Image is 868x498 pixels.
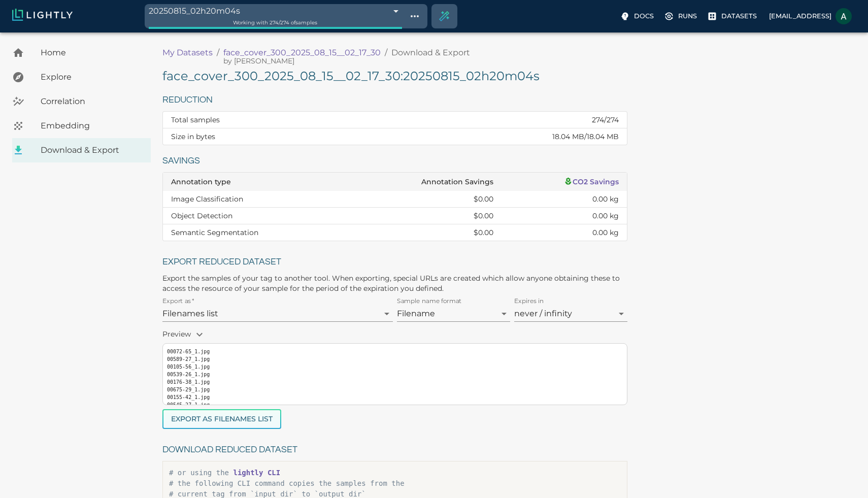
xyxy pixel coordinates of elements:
[12,114,151,138] a: Embedding
[406,8,423,25] button: Show tag tree
[41,71,143,83] span: Explore
[514,297,544,306] label: Expires in
[162,297,194,306] label: Export as
[167,348,623,424] pre: 00072-65_1.jpg 00589-27_1.jpg 00105-56_1.jpg 00539-26_1.jpg 00176-38_1.jpg 00675-29_1.jpg 00155-4...
[634,11,654,21] p: Docs
[502,224,627,241] td: 0.00 kg
[12,41,151,162] nav: explore, analyze, sample, metadata, embedding, correlations label, download your dataset
[769,11,831,21] p: [EMAIL_ADDRESS]
[662,8,701,24] label: Runs
[346,173,502,191] th: Annotation Savings
[233,19,317,26] span: Working with 274 / 274 of samples
[163,191,346,208] td: Image Classification
[514,306,627,322] div: never / infinity
[163,173,346,191] th: Annotation type
[564,177,619,186] a: CO2 Savings
[223,47,381,59] a: face_cover_300_2025_08_15__02_17_30
[163,224,346,241] td: Semantic Segmentation
[721,11,757,21] p: Datasets
[12,138,151,162] a: Download & Export
[397,297,462,306] label: Sample name format
[162,92,627,108] h6: Reduction
[367,128,627,145] td: 18.04 MB / 18.04 MB
[233,469,280,477] a: lightly CLI
[12,41,151,65] a: Home
[162,68,627,84] h5: face_cover_300_2025_08_15__02_17_30 : 20250815_02h20m04s
[385,47,387,59] li: /
[149,4,402,18] div: 20250815_02h20m04s
[163,112,367,128] th: Total samples
[163,112,627,145] table: dataset tag reduction
[432,4,456,28] div: Create selection
[12,9,73,21] img: Lightly
[346,208,502,224] td: $0.00
[169,479,405,498] span: # the following CLI command copies the samples from the # current tag from `input_dir` to `output...
[223,56,294,66] span: Chip Ray (Teknoir)
[678,11,697,21] p: Runs
[41,47,143,59] span: Home
[162,306,393,322] div: Filenames list
[346,191,502,208] td: $0.00
[163,173,627,241] table: dataset tag savings
[162,47,213,59] a: My Datasets
[367,112,627,128] td: 274 / 274
[162,273,627,293] p: Export the samples of your tag to another tool. When exporting, special URLs are created which al...
[163,208,346,224] td: Object Detection
[162,442,627,458] h6: Download reduced dataset
[705,8,761,24] label: Datasets
[765,5,856,27] label: [EMAIL_ADDRESS]Aryan Behmardi
[162,47,622,59] nav: breadcrumb
[12,65,151,89] a: Explore
[12,89,151,114] a: Correlation
[397,306,510,322] div: Filename
[162,254,627,270] h6: Export reduced dataset
[163,128,367,145] th: Size in bytes
[41,95,143,108] span: Correlation
[41,144,143,156] span: Download & Export
[618,8,658,24] label: Docs
[41,120,143,132] span: Embedding
[162,409,281,429] button: Export as Filenames list
[836,8,852,24] img: Aryan Behmardi
[162,326,627,343] p: Preview
[502,191,627,208] td: 0.00 kg
[502,208,627,224] td: 0.00 kg
[217,47,219,59] li: /
[391,47,470,59] p: Download & Export
[162,153,627,169] h6: Savings
[346,224,502,241] td: $0.00
[169,469,280,477] span: # or using the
